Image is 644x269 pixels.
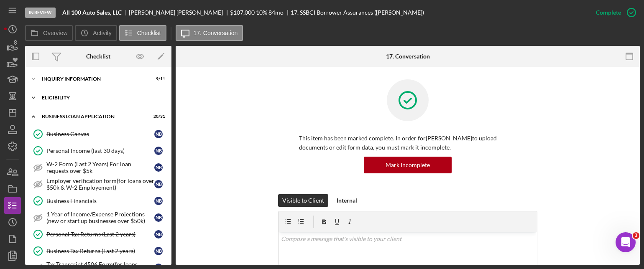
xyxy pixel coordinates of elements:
[62,9,122,16] b: All 100 Auto Sales, LLC
[282,194,324,207] div: Visible to Client
[230,9,255,16] span: $107,000
[42,95,161,100] div: ELIGIBILITY
[278,194,328,207] button: Visible to Client
[29,126,167,142] a: Business CanvasNB
[29,243,167,259] a: Business Tax Returns (Last 2 years)NB
[29,193,167,209] a: Business FinancialsNB
[46,248,154,254] div: Business Tax Returns (Last 2 years)
[154,213,163,222] div: N B
[256,9,267,16] div: 10 %
[46,131,154,137] div: Business Canvas
[299,134,516,152] p: This item has been marked complete. In order for [PERSON_NAME] to upload documents or edit form d...
[29,226,167,243] a: Personal Tax Returns (Last 2 years)NB
[633,232,639,239] span: 3
[29,159,167,176] a: W-2 Form (Last 2 Years) For loan requests over $5kNB
[42,114,144,119] div: BUSINESS LOAN APPLICATION
[176,25,243,41] button: 17. Conversation
[154,230,163,239] div: N B
[291,9,424,16] div: 17. SSBCI Borrower Assurances ([PERSON_NAME])
[386,157,430,173] div: Mark Incomplete
[137,30,161,36] label: Checklist
[46,198,154,204] div: Business Financials
[616,232,636,252] iframe: Intercom live chat
[75,25,117,41] button: Activity
[386,53,430,60] div: 17. Conversation
[93,30,111,36] label: Activity
[332,194,361,207] button: Internal
[596,4,621,21] div: Complete
[43,30,67,36] label: Overview
[268,9,284,16] div: 84 mo
[150,76,165,81] div: 9 / 11
[154,163,163,172] div: N B
[46,211,154,224] div: 1 Year of Income/Expense Projections (new or start up businesses over $50k)
[194,30,238,36] label: 17. Conversation
[154,197,163,205] div: N B
[29,209,167,226] a: 1 Year of Income/Expense Projections (new or start up businesses over $50k)NB
[154,130,163,138] div: N B
[25,8,56,18] div: In Review
[154,247,163,255] div: N B
[119,25,166,41] button: Checklist
[29,176,167,193] a: Employer verification form(for loans over $50k & W-2 Employement)NB
[46,161,154,174] div: W-2 Form (Last 2 Years) For loan requests over $5k
[150,114,165,119] div: 20 / 31
[154,180,163,188] div: N B
[29,142,167,159] a: Personal Income (last 30 days)NB
[337,194,357,207] div: Internal
[46,147,154,154] div: Personal Income (last 30 days)
[46,231,154,238] div: Personal Tax Returns (Last 2 years)
[129,9,230,16] div: [PERSON_NAME] [PERSON_NAME]
[46,178,154,191] div: Employer verification form(for loans over $50k & W-2 Employement)
[42,76,144,81] div: INQUIRY INFORMATION
[86,53,110,60] div: Checklist
[364,157,452,173] button: Mark Incomplete
[25,25,73,41] button: Overview
[154,147,163,155] div: N B
[588,4,640,21] button: Complete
